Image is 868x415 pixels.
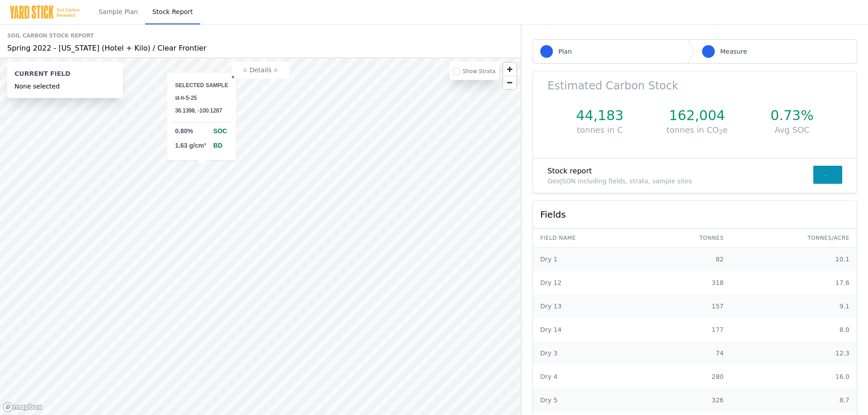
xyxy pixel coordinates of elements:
td: 0.80% [171,123,209,137]
span: Measure [720,47,747,56]
div: Stock report [547,166,813,177]
td: 1.63 g/cm³ [171,137,209,152]
td: BD [210,137,231,152]
td: 9.1 [731,294,857,318]
button: Zoom out [503,76,516,89]
td: SOC [210,123,231,137]
div: 162,004 [645,107,749,124]
div: Fields [533,201,857,229]
td: 177 [645,318,731,341]
td: 17.6 [731,271,857,294]
a: Dry 12 [540,279,561,286]
td: 8.0 [731,318,857,341]
td: 318 [645,271,731,294]
td: 326 [645,388,731,412]
button: Zoom in [503,63,516,76]
label: Show Strata [462,68,495,75]
td: 8.7 [731,388,857,412]
td: 10.1 [731,247,857,271]
div: Soil Carbon Stock Report [7,28,514,43]
div: GeoJSON including fields, strata, sample sites [547,177,813,186]
a: Mapbox logo [3,402,42,412]
td: 12.3 [731,341,857,365]
th: Tonnes/Acre [731,229,857,247]
span: Zoom out [503,76,516,89]
td: 74 [645,341,731,365]
div: Selected Sample [175,81,228,90]
a: Dry 5 [540,396,557,404]
div: 36.1398, -100.1287 [175,106,228,119]
div: st-h-5-25 [175,93,228,103]
img: Yard Stick Logo [9,5,80,19]
div: tonnes in CO e [645,124,749,136]
a: Dry 1 [540,256,557,263]
div: Current Field [14,69,116,82]
sub: 2 [719,128,723,135]
a: Dry 14 [540,326,561,333]
button: Close popup [231,73,236,82]
td: 157 [645,294,731,318]
td: 16.0 [731,365,857,388]
td: 280 [645,365,731,388]
div: None selected [14,82,116,91]
a: Dry 13 [540,303,561,310]
th: Tonnes [645,229,731,247]
span: Plan [558,47,572,56]
div: 44,183 [555,107,645,124]
td: 82 [645,247,731,271]
button: Details [231,62,289,79]
div: tonnes in C [555,124,645,136]
div: Estimated Carbon Stock [547,79,842,93]
div: Avg SOC [749,124,835,136]
a: Dry 4 [540,373,557,380]
nav: Progress [533,39,857,64]
a: Dry 3 [540,350,557,357]
th: Field name [533,229,645,247]
div: Spring 2022 - [US_STATE] (Hotel + Kilo) / Clear Frontier [7,43,514,54]
div: 0.73% [749,107,835,124]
